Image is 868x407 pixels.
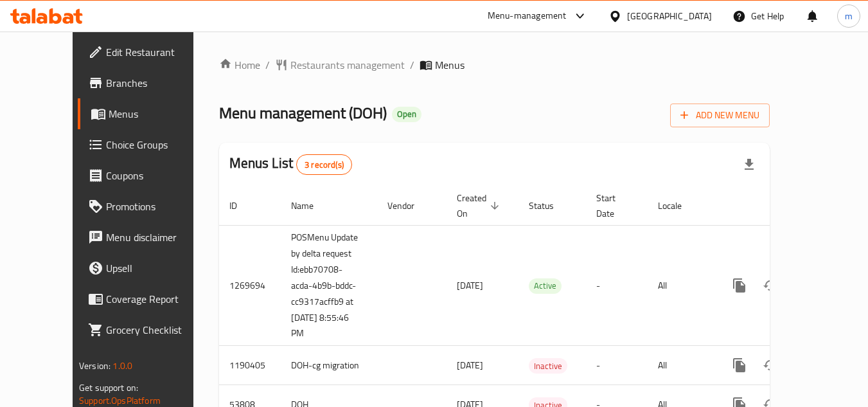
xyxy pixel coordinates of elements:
span: Restaurants management [290,57,405,73]
span: Menu disclaimer [106,230,208,245]
a: Grocery Checklist [78,314,218,345]
span: Created On [457,190,503,221]
a: Restaurants management [275,57,405,73]
h2: Menus List [229,154,352,175]
span: Branches [106,75,208,91]
div: Open [392,107,421,122]
div: Total records count [296,154,352,175]
span: Locale [658,198,698,213]
span: Upsell [106,260,208,276]
span: Menus [435,57,465,73]
span: Grocery Checklist [106,322,208,338]
span: Open [392,109,421,120]
a: Edit Restaurant [78,37,218,68]
td: All [648,346,714,385]
span: Promotions [106,199,208,214]
span: Version: [79,357,111,374]
button: Change Status [755,350,786,381]
span: [DATE] [457,357,483,374]
div: Inactive [529,358,567,374]
div: [GEOGRAPHIC_DATA] [627,9,712,23]
a: Coupons [78,160,218,191]
a: Branches [78,68,218,98]
li: / [410,57,414,73]
span: Status [529,198,571,213]
span: 1.0.0 [112,357,132,374]
a: Menus [78,98,218,129]
span: Menus [109,106,208,122]
span: Active [529,278,562,293]
span: Choice Groups [106,137,208,152]
button: more [724,350,755,381]
span: Inactive [529,359,567,374]
a: Coverage Report [78,284,218,314]
span: Edit Restaurant [106,44,208,60]
a: Home [219,57,260,73]
td: POSMenu Update by delta request Id:ebb70708-acda-4b9b-bddc-cc9317acffb9 at [DATE] 8:55:46 PM [281,225,377,346]
a: Promotions [78,191,218,222]
span: Add New Menu [680,107,759,123]
nav: breadcrumb [219,57,770,73]
span: Get support on: [79,379,138,396]
td: - [586,225,648,346]
a: Choice Groups [78,129,218,160]
span: m [845,9,853,23]
td: - [586,346,648,385]
td: DOH-cg migration [281,346,377,385]
span: Start Date [596,190,632,221]
td: 1190405 [219,346,281,385]
span: Coupons [106,168,208,183]
span: ID [229,198,254,213]
span: Menu management ( DOH ) [219,98,387,127]
a: Upsell [78,253,218,284]
td: 1269694 [219,225,281,346]
span: [DATE] [457,277,483,294]
button: Change Status [755,270,786,301]
span: Name [291,198,330,213]
th: Actions [714,186,858,226]
td: All [648,225,714,346]
span: Coverage Report [106,291,208,307]
button: Add New Menu [670,104,770,127]
span: Vendor [387,198,431,213]
button: more [724,270,755,301]
span: 3 record(s) [297,159,351,171]
a: Menu disclaimer [78,222,218,253]
div: Menu-management [488,8,567,24]
div: Export file [734,149,765,180]
li: / [265,57,270,73]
